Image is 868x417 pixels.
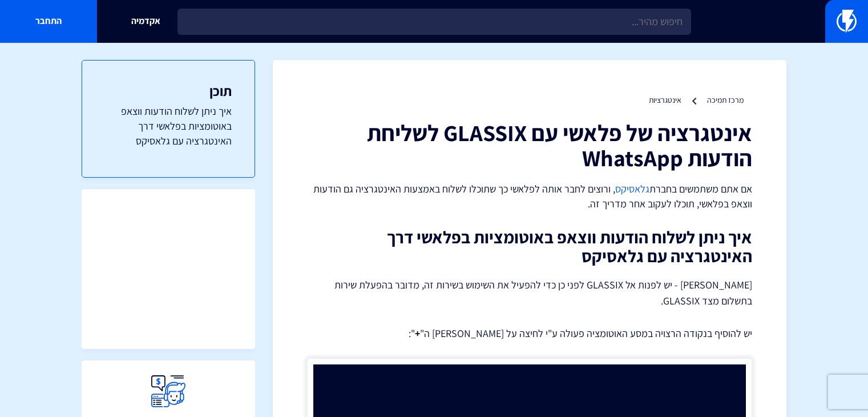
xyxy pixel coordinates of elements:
[105,104,232,148] a: איך ניתן לשלוח הודעות ווצאפ באוטומציות בפלאשי דרך האינטגרציה עם גלאסיקס
[177,9,691,35] input: חיפוש מהיר...
[615,182,649,195] a: גלאסיקס
[105,83,232,98] h3: תוכן
[649,95,681,105] a: אינטגרציות
[307,326,752,341] p: יש להוסיף בנקודה הרצויה במסע האוטומציה פעולה ע"י לחיצה על [PERSON_NAME] ה" ":
[307,277,752,309] p: [PERSON_NAME] - יש לפנות אל GLASSIX לפני כן כדי להפעיל את השימוש בשירות זה, מדובר בהפעלת שירות בת...
[307,228,752,266] h2: איך ניתן לשלוח הודעות ווצאפ באוטומציות בפלאשי דרך האינטגרציה עם גלאסיקס
[307,182,752,211] p: אם אתם משתמשים בחברת , ורוצים לחבר אותה לפלאשי כך שתוכלו לשלוח באמצעות האינטגרציה גם הודעות ווצאפ...
[307,120,752,170] h1: אינטגרציה של פלאשי עם GLASSIX לשליחת הודעות WhatsApp
[707,95,744,105] a: מרכז תמיכה
[415,327,420,340] strong: +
